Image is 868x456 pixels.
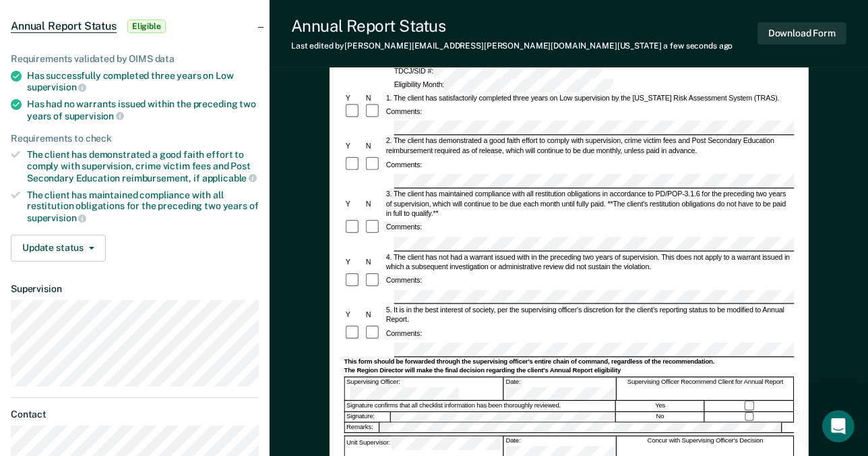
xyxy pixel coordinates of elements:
[345,412,391,422] div: Signature:
[384,305,794,324] div: 5. It is in the best interest of society, per the supervising officer's discretion for the client...
[392,79,615,92] div: Eligibility Month:
[344,310,364,320] div: Y
[345,377,503,400] div: Supervising Officer:
[344,358,794,366] div: This form should be forwarded through the supervising officer's entire chain of command, regardle...
[11,133,259,144] div: Requirements to check
[504,377,617,400] div: Date:
[11,53,259,65] div: Requirements validated by OIMS data
[384,252,794,272] div: 4. The client has not had a warrant issued with in the preceding two years of supervision. This d...
[392,65,604,79] div: TDCJ/SID #:
[27,212,86,223] span: supervision
[384,136,794,156] div: 2. The client has demonstrated a good faith effort to comply with supervision, crime victim fees ...
[344,93,364,103] div: Y
[345,423,379,433] div: Remarks:
[344,368,794,376] div: The Region Director will make the final decision regarding the client's Annual Report eligibility
[11,20,117,33] span: Annual Report Status
[345,401,616,411] div: Signature confirms that all checklist information has been thoroughly reviewed.
[344,257,364,266] div: Y
[757,22,846,45] button: Download Form
[27,82,86,92] span: supervision
[291,16,733,36] div: Annual Report Status
[664,41,733,51] span: a few seconds ago
[384,93,794,103] div: 1. The client has satisfactorily completed three years on Low supervision by the [US_STATE] Risk ...
[11,409,259,420] dt: Contact
[384,276,423,285] div: Comments:
[27,70,259,93] div: Has successfully completed three years on Low
[384,223,423,232] div: Comments:
[11,235,106,262] button: Update status
[384,190,794,219] div: 3. The client has maintained compliance with all restitution obligations in accordance to PD/POP-...
[344,199,364,208] div: Y
[617,401,705,411] div: Yes
[364,141,384,150] div: N
[364,93,384,103] div: N
[11,283,259,295] dt: Supervision
[27,98,259,121] div: Has had no warrants issued within the preceding two years of
[364,310,384,320] div: N
[202,173,257,183] span: applicable
[27,190,259,224] div: The client has maintained compliance with all restitution obligations for the preceding two years of
[616,412,704,422] div: No
[344,141,364,150] div: Y
[617,377,794,400] div: Supervising Officer Recommend Client for Annual Report
[384,329,423,339] div: Comments:
[127,20,166,33] span: Eligible
[384,107,423,117] div: Comments:
[822,410,855,443] iframe: Intercom live chat
[364,257,384,266] div: N
[291,41,733,51] div: Last edited by [PERSON_NAME][EMAIL_ADDRESS][PERSON_NAME][DOMAIN_NAME][US_STATE]
[27,149,259,183] div: The client has demonstrated a good faith effort to comply with supervision, crime victim fees and...
[65,111,124,121] span: supervision
[364,199,384,208] div: N
[384,160,423,169] div: Comments:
